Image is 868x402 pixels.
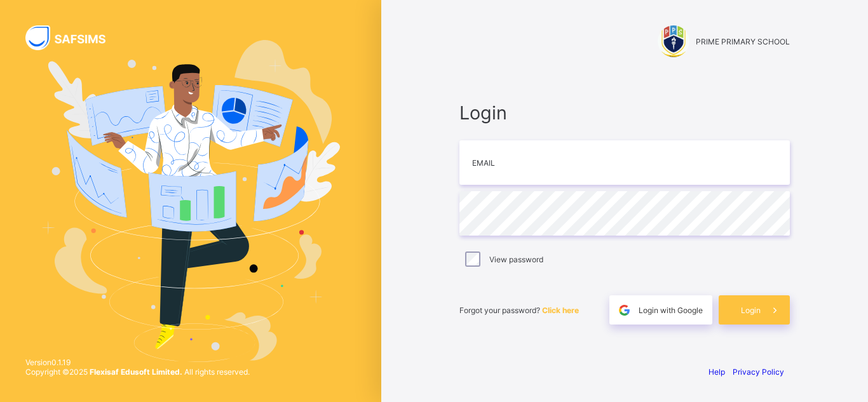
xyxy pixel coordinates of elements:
[459,305,579,315] span: Forgot your password?
[733,367,784,377] a: Privacy Policy
[90,367,182,377] strong: Flexisaf Edusoft Limited.
[696,37,790,46] span: PRIME PRIMARY SCHOOL
[25,358,250,367] span: Version 0.1.19
[542,305,579,315] a: Click here
[741,305,761,315] span: Login
[459,102,790,124] span: Login
[617,303,632,318] img: google.396cfc9801f0270233282035f929180a.svg
[25,367,250,377] span: Copyright © 2025 All rights reserved.
[709,367,725,377] a: Help
[41,40,341,361] img: Hero Image
[639,305,703,315] span: Login with Google
[489,255,543,264] label: View password
[25,25,121,50] img: SAFSIMS Logo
